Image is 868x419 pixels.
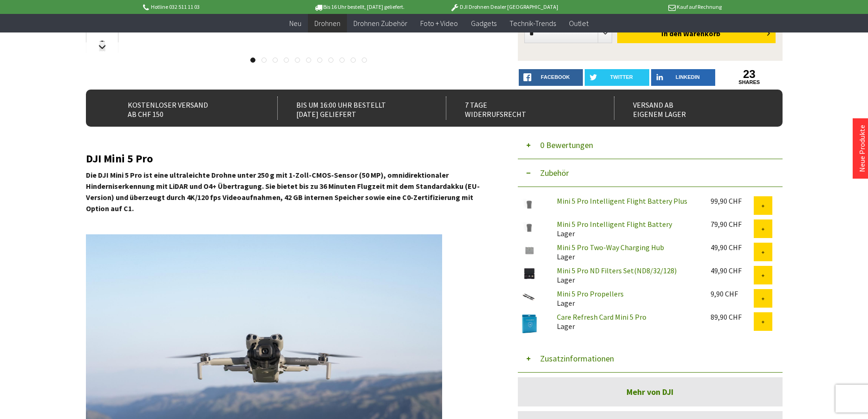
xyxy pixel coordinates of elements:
[557,243,664,252] a: Mini 5 Pro Two-Way Charging Hub
[308,14,347,33] a: Drohnen
[549,219,703,238] div: Lager
[353,19,407,28] span: Drohnen Zubehör
[518,289,541,304] img: Mini 5 Pro Propellers
[347,14,414,33] a: Drohnen Zubehör
[711,243,754,252] div: 49,90 CHF
[549,312,703,331] div: Lager
[569,19,588,28] span: Outlet
[314,19,340,28] span: Drohnen
[518,266,541,281] img: Mini 5 Pro ND Filters Set(ND8/32/128)
[676,74,700,80] span: LinkedIn
[711,289,754,298] div: 9,90 CHF
[86,170,480,213] strong: Die DJI Mini 5 Pro ist eine ultraleichte Drohne unter 250 g mit 1-Zoll-CMOS-Sensor (50 MP), omnid...
[549,266,703,284] div: Lager
[557,219,672,229] a: Mini 5 Pro Intelligent Flight Battery
[142,1,287,13] p: Hotline 032 511 11 03
[277,97,425,120] div: Bis um 16:00 Uhr bestellt [DATE] geliefert
[549,243,703,261] div: Lager
[557,312,646,322] a: Care Refresh Card Mini 5 Pro
[431,1,576,13] p: DJI Drohnen Dealer [GEOGRAPHIC_DATA]
[557,196,687,206] a: Mini 5 Pro Intelligent Flight Battery Plus
[283,14,308,33] a: Neu
[557,266,677,275] a: Mini 5 Pro ND Filters Set(ND8/32/128)
[471,19,496,28] span: Gadgets
[518,196,541,212] img: Mini 5 Pro Intelligent Flight Battery Plus
[614,97,762,120] div: Versand ab eigenem Lager
[617,24,776,43] button: In den Warenkorb
[562,14,595,33] a: Outlet
[610,74,633,80] span: twitter
[717,69,782,79] a: 23
[109,97,257,120] div: Kostenloser Versand ab CHF 150
[414,14,464,33] a: Foto + Video
[509,19,556,28] span: Technik-Trends
[577,1,722,13] p: Kauf auf Rechnung
[287,1,431,13] p: Bis 16 Uhr bestellt, [DATE] geliefert.
[518,159,783,187] button: Zubehör
[519,69,583,86] a: facebook
[557,289,624,298] a: Mini 5 Pro Propellers
[518,377,783,406] a: Mehr von DJI
[549,289,703,308] div: Lager
[711,219,754,229] div: 79,90 CHF
[518,312,541,335] img: Care Refresh Card Mini 5 Pro
[717,79,782,85] a: shares
[711,312,754,322] div: 89,90 CHF
[503,14,562,33] a: Technik-Trends
[711,266,754,275] div: 49,90 CHF
[420,19,458,28] span: Foto + Video
[289,19,301,28] span: Neu
[518,131,783,159] button: 0 Bewertungen
[651,69,716,86] a: LinkedIn
[857,125,867,172] a: Neue Produkte
[683,29,720,38] span: Warenkorb
[541,74,570,80] span: facebook
[86,153,490,165] h2: DJI Mini 5 Pro
[661,29,682,38] span: In den
[464,14,503,33] a: Gadgets
[711,196,754,206] div: 99,90 CHF
[518,243,541,258] img: Mini 5 Pro Two-Way Charging Hub
[585,69,649,86] a: twitter
[518,345,783,373] button: Zusatzinformationen
[518,219,541,235] img: Mini 5 Pro Intelligent Flight Battery
[446,97,594,120] div: 7 Tage Widerrufsrecht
